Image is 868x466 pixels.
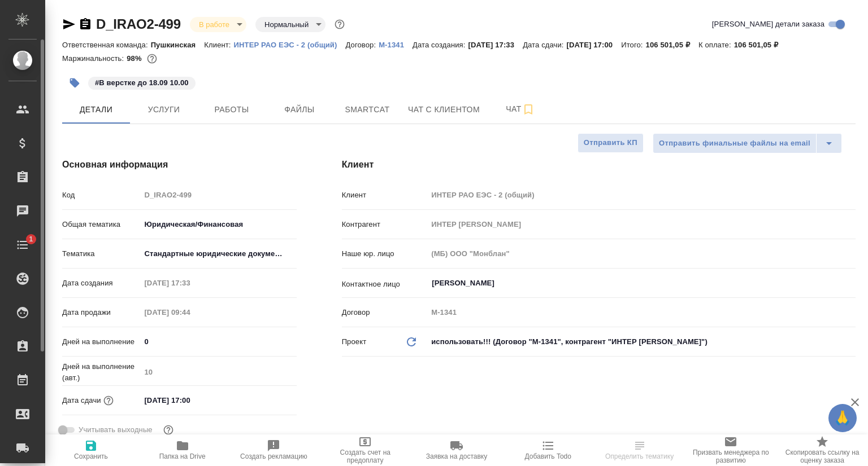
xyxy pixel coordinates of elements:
[145,51,159,66] button: 2028.54 RUB;
[340,103,394,117] span: Smartcat
[140,333,297,350] input: ✎ Введи что-нибудь
[140,304,239,320] input: Пустое поле
[190,17,246,32] div: В работе
[140,215,297,234] div: Юридическая/Финансовая
[228,434,320,466] button: Создать рекламацию
[342,279,428,290] p: Контактное лицо
[161,423,176,437] button: Выбери, если сб и вс нужно считать рабочими днями для выполнения заказа.
[712,19,824,30] span: [PERSON_NAME] детали заказа
[204,41,233,49] p: Клиент:
[62,307,140,318] p: Дата продажи
[62,361,140,384] p: Дней на выполнение (авт.)
[127,54,144,63] p: 98%
[345,41,379,49] p: Договор:
[22,234,40,245] span: 1
[734,41,787,49] p: 106 501,05 ₽
[411,434,502,466] button: Заявка на доставку
[137,434,228,466] button: Папка на Drive
[62,17,76,31] button: Скопировать ссылку для ЯМессенджера
[69,103,123,117] span: Детали
[523,41,566,49] p: Дата сдачи:
[685,434,776,466] button: Призвать менеджера по развитию
[427,245,856,262] input: Пустое поле
[62,336,140,348] p: Дней на выполнение
[776,434,868,466] button: Скопировать ссылку на оценку заказа
[659,137,810,150] span: Отправить финальные файлы на email
[62,158,297,172] h4: Основная информация
[468,41,523,49] p: [DATE] 17:33
[62,248,140,260] p: Тематика
[833,406,852,430] span: 🙏
[578,133,644,153] button: Отправить КП
[594,434,685,466] button: Определить тематику
[342,336,367,348] p: Проект
[653,133,842,153] div: split button
[567,41,622,49] p: [DATE] 17:00
[45,434,137,466] button: Сохранить
[261,20,312,29] button: Нормальный
[849,282,852,284] button: Open
[408,103,480,117] span: Чат с клиентом
[427,187,856,203] input: Пустое поле
[62,219,140,230] p: Общая тематика
[140,244,297,263] div: Стандартные юридические документы, договоры, уставы
[234,41,346,49] p: ИНТЕР РАО ЕЭС - 2 (общий)
[493,102,548,116] span: Чат
[326,449,404,464] span: Создать счет на предоплату
[342,248,428,260] p: Наше юр. лицо
[342,190,428,201] p: Клиент
[159,452,206,460] span: Папка на Drive
[646,41,698,49] p: 106 501,05 ₽
[426,452,487,460] span: Заявка на доставку
[140,187,297,203] input: Пустое поле
[87,77,197,87] span: В верстке до 18.09 10.00
[525,452,571,460] span: Добавить Todo
[151,41,205,49] p: Пушкинская
[62,54,127,63] p: Маржинальность:
[342,219,428,230] p: Контрагент
[74,452,108,460] span: Сохранить
[140,275,239,291] input: Пустое поле
[342,307,428,318] p: Договор
[783,449,861,464] span: Скопировать ссылку на оценку заказа
[62,190,140,201] p: Код
[692,449,770,464] span: Призвать менеджера по развитию
[413,41,468,49] p: Дата создания:
[140,392,239,408] input: ✎ Введи что-нибудь
[319,434,411,466] button: Создать счет на предоплату
[698,41,734,49] p: К оплате:
[605,452,674,460] span: Определить тематику
[240,452,307,460] span: Создать рекламацию
[234,39,346,49] a: ИНТЕР РАО ЕЭС - 2 (общий)
[332,17,347,32] button: Доп статусы указывают на важность/срочность заказа
[101,393,116,408] button: Если добавить услуги и заполнить их объемом, то дата рассчитается автоматически
[96,16,181,32] a: D_IRAO2-499
[95,77,189,89] p: #В верстке до 18.09 10.00
[255,17,325,32] div: В работе
[342,158,856,172] h4: Клиент
[584,137,637,150] span: Отправить КП
[502,434,594,466] button: Добавить Todo
[427,332,856,351] div: использовать!!! (Договор "М-1341", контрагент "ИНТЕР [PERSON_NAME]")
[379,39,413,49] a: М-1341
[272,103,327,117] span: Файлы
[828,404,857,432] button: 🙏
[137,103,191,117] span: Услуги
[205,103,259,117] span: Работы
[140,364,297,380] input: Пустое поле
[196,20,233,29] button: В работе
[3,231,42,259] a: 1
[427,304,856,320] input: Пустое поле
[79,424,153,436] span: Учитывать выходные
[379,41,413,49] p: М-1341
[79,17,92,31] button: Скопировать ссылку
[621,41,645,49] p: Итого:
[62,278,140,289] p: Дата создания
[427,216,856,232] input: Пустое поле
[62,71,87,95] button: Добавить тэг
[653,133,817,153] button: Отправить финальные файлы на email
[62,41,151,49] p: Ответственная команда:
[522,103,535,116] svg: Подписаться
[62,395,101,406] p: Дата сдачи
